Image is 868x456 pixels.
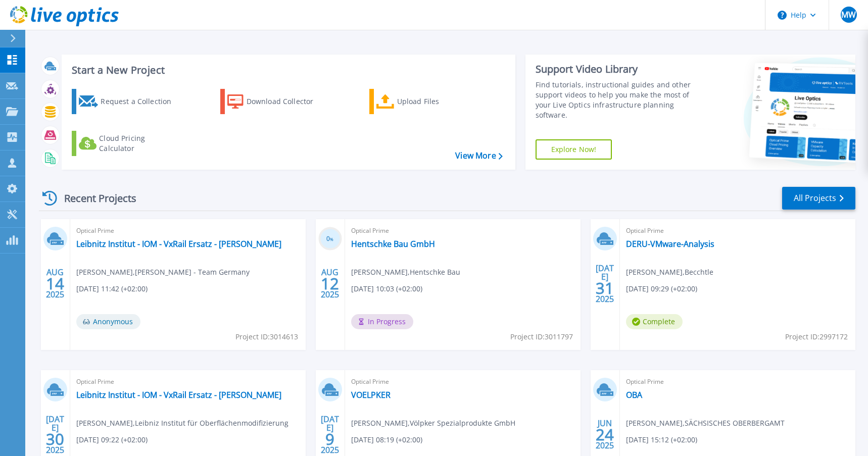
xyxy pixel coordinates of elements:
a: View More [455,151,502,161]
div: [DATE] 2025 [320,416,340,453]
span: [PERSON_NAME] , Hentschke Bau [351,267,460,278]
a: Request a Collection [72,89,184,114]
div: [DATE] 2025 [595,265,614,302]
span: 12 [321,279,339,288]
a: VOELPKER [351,390,391,400]
a: Upload Files [369,89,482,114]
div: Request a Collection [101,91,181,112]
span: 31 [596,284,614,292]
a: Explore Now! [536,139,612,160]
span: [PERSON_NAME] , Leibniz Institut für Oberflächenmodifizierung [76,418,288,429]
div: AUG 2025 [45,265,65,302]
div: AUG 2025 [320,265,340,302]
span: [DATE] 09:22 (+02:00) [76,434,148,445]
a: Download Collector [220,89,333,114]
span: 9 [325,435,334,443]
div: Support Video Library [536,63,703,76]
a: Leibnitz Institut - IOM - VxRail Ersatz - [PERSON_NAME] [76,390,281,400]
span: Optical Prime [626,225,849,236]
span: In Progress [351,314,413,329]
div: Recent Projects [39,186,150,211]
span: Optical Prime [76,225,300,236]
div: Find tutorials, instructional guides and other support videos to help you make the most of your L... [536,80,703,120]
span: Project ID: 2997172 [785,331,848,342]
span: [PERSON_NAME] , [PERSON_NAME] - Team Germany [76,267,250,278]
span: [DATE] 11:42 (+02:00) [76,283,148,294]
span: 14 [46,279,64,288]
h3: Start a New Project [72,65,502,76]
span: 24 [596,430,614,439]
a: Leibnitz Institut - IOM - VxRail Ersatz - [PERSON_NAME] [76,239,281,249]
span: Optical Prime [351,225,574,236]
div: Cloud Pricing Calculator [99,133,180,154]
span: [DATE] 08:19 (+02:00) [351,434,422,445]
span: Project ID: 3011797 [510,331,573,342]
span: [PERSON_NAME] , Becchtle [626,267,713,278]
span: Project ID: 3014613 [235,331,298,342]
div: Download Collector [247,91,327,112]
span: Optical Prime [626,376,849,387]
span: Anonymous [76,314,140,329]
a: All Projects [782,187,855,210]
span: Optical Prime [76,376,300,387]
div: JUN 2025 [595,416,614,453]
span: Complete [626,314,683,329]
span: [PERSON_NAME] , SÄCHSISCHES OBERBERGAMT [626,418,785,429]
h3: 0 [318,233,342,245]
div: Upload Files [397,91,478,112]
span: [DATE] 15:12 (+02:00) [626,434,697,445]
a: OBA [626,390,642,400]
a: Hentschke Bau GmbH [351,239,435,249]
span: [PERSON_NAME] , Völpker Spezialprodukte GmbH [351,418,515,429]
span: [DATE] 10:03 (+02:00) [351,283,422,294]
a: DERU-VMware-Analysis [626,239,714,249]
span: [DATE] 09:29 (+02:00) [626,283,697,294]
span: % [330,236,333,242]
span: 30 [46,435,64,443]
div: [DATE] 2025 [45,416,65,453]
span: Optical Prime [351,376,574,387]
a: Cloud Pricing Calculator [72,131,184,156]
span: MW [841,11,856,19]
